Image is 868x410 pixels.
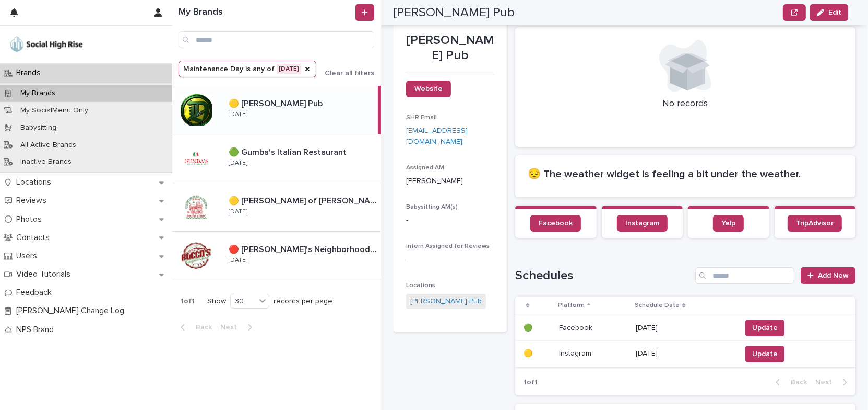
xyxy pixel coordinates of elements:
[12,306,133,316] p: [PERSON_NAME] Change Log
[172,289,203,314] p: 1 of 1
[796,220,834,227] span: TripAdvisor
[752,323,778,333] span: Update
[801,267,855,284] a: Add New
[231,296,256,307] div: 30
[12,106,97,115] p: My SocialMenu Only
[179,61,316,77] button: Maintenance Day
[12,233,58,243] p: Contacts
[530,215,581,232] a: Facebook
[745,320,784,336] button: Update
[414,85,443,93] span: Website
[810,4,848,21] button: Edit
[229,97,325,109] p: 🟡 [PERSON_NAME] Pub
[406,165,444,171] span: Assigned AM
[179,31,374,48] input: Search
[539,220,573,227] span: Facebook
[528,98,843,110] p: No records
[721,220,735,227] span: Yelp
[8,34,85,55] img: o5DnuTxEQV6sW9jFYBBf
[558,300,585,311] p: Platform
[12,288,60,298] p: Feedback
[410,296,482,307] a: [PERSON_NAME] Pub
[172,183,381,232] a: 🟡 [PERSON_NAME] of [PERSON_NAME]🟡 [PERSON_NAME] of [PERSON_NAME] [DATE]
[12,157,80,166] p: Inactive Brands
[515,341,855,367] tr: 🟡🟡 InstagramInstagram [DATE]Update
[229,208,247,215] p: [DATE]
[229,257,247,264] p: [DATE]
[559,322,594,333] p: Facebook
[274,297,332,306] p: records per page
[12,196,55,206] p: Reviews
[229,111,247,118] p: [DATE]
[524,347,534,358] p: 🟡
[207,297,226,306] p: Show
[172,323,216,332] button: Back
[229,194,378,206] p: 🟡 [PERSON_NAME] of [PERSON_NAME]
[216,323,260,332] button: Next
[406,115,437,121] span: SHR Email
[818,272,849,279] span: Add New
[12,141,85,150] p: All Active Brands
[229,243,378,255] p: 🔴 [PERSON_NAME]'s Neighborhood Pizza
[811,378,855,387] button: Next
[745,346,784,362] button: Update
[625,220,659,227] span: Instagram
[406,243,490,249] span: Intern Assigned for Reviews
[406,255,494,266] p: -
[12,214,50,224] p: Photos
[515,315,855,341] tr: 🟢🟢 FacebookFacebook [DATE]Update
[406,127,468,145] a: [EMAIL_ADDRESS][DOMAIN_NAME]
[316,70,374,77] button: Clear all filters
[524,322,534,333] p: 🟢
[12,251,45,261] p: Users
[767,378,811,387] button: Back
[406,215,494,226] p: -
[12,68,49,78] p: Brands
[784,379,807,386] span: Back
[406,176,494,187] p: [PERSON_NAME]
[636,324,733,333] p: [DATE]
[515,268,691,283] h1: Schedules
[229,160,247,167] p: [DATE]
[528,168,843,180] h2: 😔 The weather widget is feeling a bit under the weather.
[12,123,65,132] p: Babysitting
[220,324,243,331] span: Next
[172,86,381,134] a: 🟡 [PERSON_NAME] Pub🟡 [PERSON_NAME] Pub [DATE]
[394,5,515,20] h2: [PERSON_NAME] Pub
[695,267,794,284] input: Search
[752,349,778,359] span: Update
[617,215,668,232] a: Instagram
[788,215,842,232] a: TripAdvisor
[713,215,744,232] a: Yelp
[179,7,353,18] h1: My Brands
[12,177,60,187] p: Locations
[406,204,458,210] span: Babysitting AM(s)
[635,300,680,311] p: Schedule Date
[172,232,381,280] a: 🔴 [PERSON_NAME]'s Neighborhood Pizza🔴 [PERSON_NAME]'s Neighborhood Pizza [DATE]
[406,282,435,289] span: Locations
[229,145,349,157] p: 🟢 Gumba's Italian Restaurant
[406,33,494,63] p: [PERSON_NAME] Pub
[12,89,64,98] p: My Brands
[828,9,841,16] span: Edit
[172,134,381,183] a: 🟢 Gumba's Italian Restaurant🟢 Gumba's Italian Restaurant [DATE]
[12,325,62,335] p: NPS Brand
[815,379,838,386] span: Next
[189,324,212,331] span: Back
[12,269,79,279] p: Video Tutorials
[406,81,451,97] a: Website
[325,70,374,77] span: Clear all filters
[559,347,593,358] p: Instagram
[515,370,546,395] p: 1 of 1
[636,349,733,358] p: [DATE]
